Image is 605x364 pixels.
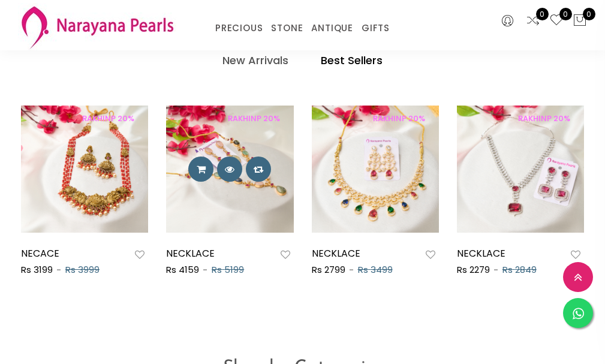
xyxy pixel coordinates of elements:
[166,263,199,276] span: Rs 4159
[312,263,345,276] span: Rs 2799
[221,113,287,124] span: RAKHINP 20%
[246,157,271,182] button: Add to compare
[212,263,244,276] span: Rs 5199
[567,247,584,263] button: Add to wishlist
[583,8,595,20] span: 0
[222,53,288,68] h4: New Arrivals
[511,113,577,124] span: RAKHINP 20%
[271,19,303,37] a: STONE
[526,13,540,29] a: 0
[362,19,390,37] a: GIFTS
[21,263,53,276] span: Rs 3199
[131,247,148,263] button: Add to wishlist
[559,8,572,20] span: 0
[457,263,490,276] span: Rs 2279
[422,247,439,263] button: Add to wishlist
[217,157,242,182] button: Quick View
[76,113,141,124] span: RAKHINP 20%
[358,263,393,276] span: Rs 3499
[311,19,353,37] a: ANTIQUE
[366,113,432,124] span: RAKHINP 20%
[457,246,505,260] a: NECKLACE
[215,19,263,37] a: PRECIOUS
[21,246,59,260] a: NECACE
[502,263,537,276] span: Rs 2849
[536,8,549,20] span: 0
[312,246,360,260] a: NECKLACE
[65,263,100,276] span: Rs 3999
[277,247,294,263] button: Add to wishlist
[573,13,587,29] button: 0
[166,246,215,260] a: NECKLACE
[549,13,564,29] a: 0
[321,53,383,68] h4: Best Sellers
